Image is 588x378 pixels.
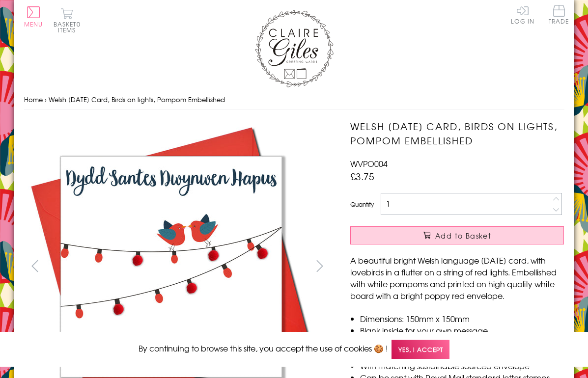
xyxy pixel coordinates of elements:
button: next [308,255,331,277]
li: Blank inside for your own message [360,324,564,336]
p: A beautiful bright Welsh language [DATE] card, with lovebirds in a flutter on a string of red lig... [350,254,564,301]
button: Basket0 items [54,8,81,33]
a: Trade [549,5,569,26]
label: Quantity [350,200,374,209]
img: Claire Giles Greetings Cards [255,10,334,87]
span: Menu [24,20,43,28]
nav: breadcrumbs [24,90,564,110]
a: Log In [511,5,534,24]
span: £3.75 [350,169,374,183]
span: WVPO004 [350,158,388,169]
span: › [45,95,47,104]
span: Welsh [DATE] Card, Birds on lights, Pompom Embellished [49,95,225,104]
li: Dimensions: 150mm x 150mm [360,313,564,324]
span: Yes, I accept [392,340,449,359]
span: Trade [549,5,569,24]
a: Home [24,95,43,104]
button: Add to Basket [350,226,564,244]
span: Add to Basket [435,231,491,241]
span: 0 items [58,20,81,34]
button: Menu [24,6,43,27]
button: prev [24,255,46,277]
h1: Welsh [DATE] Card, Birds on lights, Pompom Embellished [350,119,564,148]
